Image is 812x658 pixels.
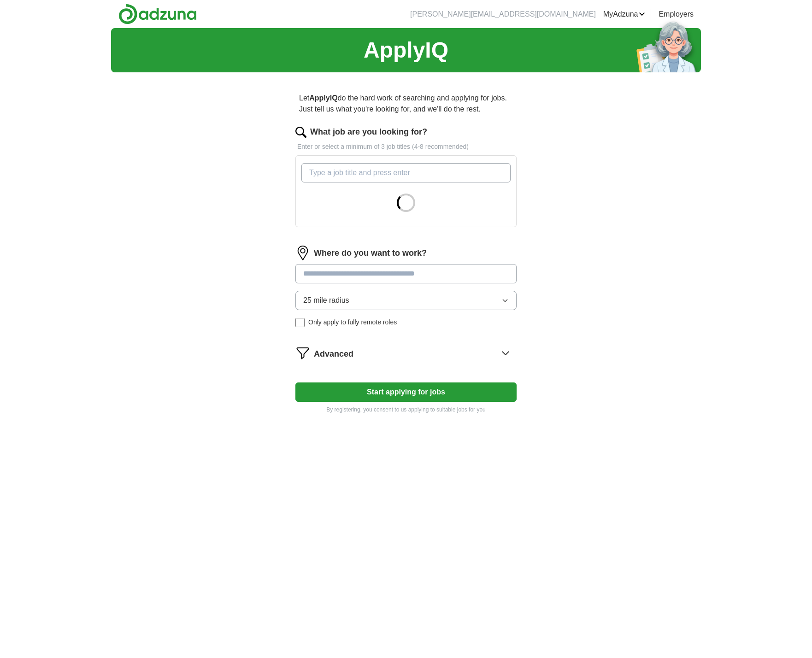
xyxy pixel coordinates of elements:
a: MyAdzuna [603,9,646,20]
img: location.png [295,246,310,260]
strong: ApplyIQ [309,94,337,102]
button: 25 mile radius [295,291,517,310]
input: Only apply to fully remote roles [295,318,305,327]
img: search.png [295,127,306,138]
label: What job are you looking for? [310,126,427,138]
p: By registering, you consent to us applying to suitable jobs for you [295,405,517,414]
li: [PERSON_NAME][EMAIL_ADDRESS][DOMAIN_NAME] [410,9,596,20]
label: Where do you want to work? [314,247,427,259]
h1: ApplyIQ [364,34,448,67]
p: Enter or select a minimum of 3 job titles (4-8 recommended) [295,142,517,152]
span: Only apply to fully remote roles [308,317,397,327]
p: Let do the hard work of searching and applying for jobs. Just tell us what you're looking for, an... [295,89,517,118]
a: Employers [659,9,694,20]
button: Start applying for jobs [295,382,517,402]
img: filter [295,346,310,360]
input: Type a job title and press enter [301,163,511,182]
img: Adzuna logo [118,4,197,24]
span: Advanced [314,348,353,360]
span: 25 mile radius [303,295,349,306]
